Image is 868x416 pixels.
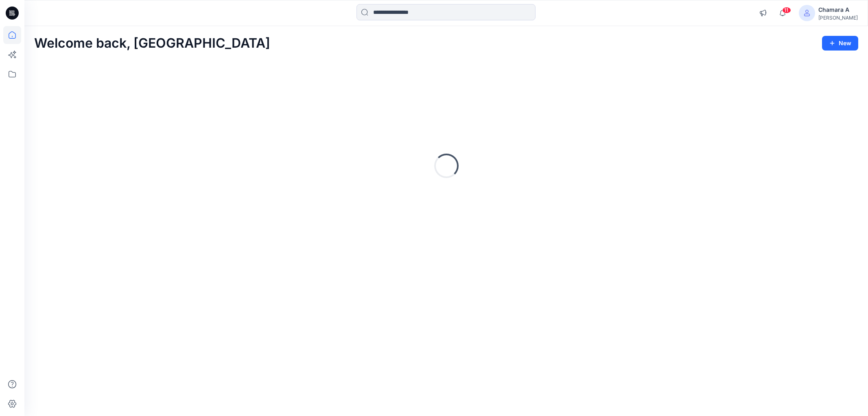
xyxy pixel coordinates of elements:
[818,5,858,15] div: Chamara A
[818,15,858,21] div: [PERSON_NAME]
[804,10,810,16] svg: avatar
[34,36,270,51] h2: Welcome back, [GEOGRAPHIC_DATA]
[782,7,791,13] span: 11
[822,36,858,51] button: New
